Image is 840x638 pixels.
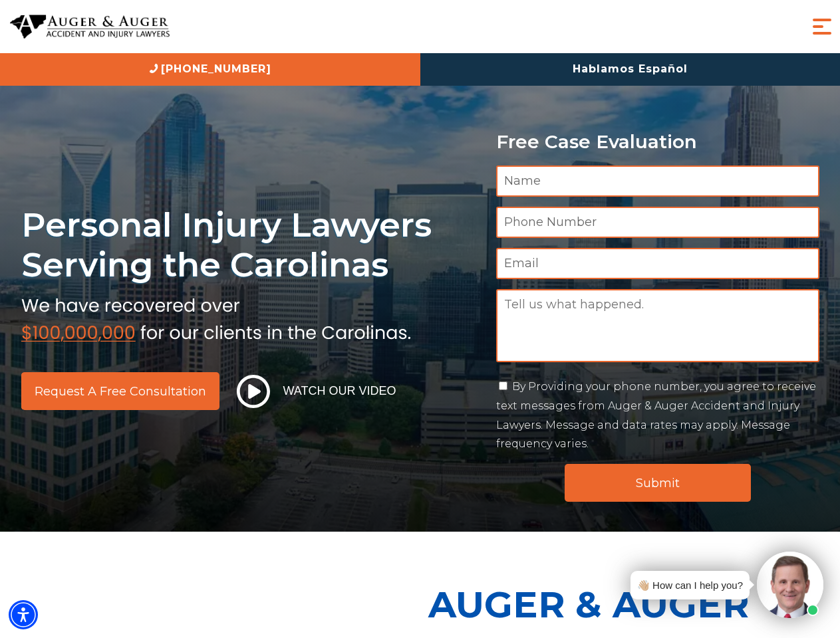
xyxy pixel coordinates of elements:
[757,552,823,618] img: Intaker widget Avatar
[496,165,819,197] input: Name
[21,292,411,342] img: sub text
[496,380,816,450] label: By Providing your phone number, you agree to receive text messages from Auger & Auger Accident an...
[637,576,743,594] div: 👋🏼 How can I help you?
[496,207,819,238] input: Phone Number
[9,600,38,629] div: Accessibility Menu
[809,13,835,40] button: Menu
[565,464,751,502] input: Submit
[35,385,206,397] span: Request a Free Consultation
[10,15,170,39] img: Auger & Auger Accident and Injury Lawyers Logo
[21,205,480,285] h1: Personal Injury Lawyers Serving the Carolinas
[428,572,833,637] p: Auger & Auger
[496,248,819,279] input: Email
[21,372,219,410] a: Request a Free Consultation
[233,374,400,409] button: Watch Our Video
[496,132,819,152] p: Free Case Evaluation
